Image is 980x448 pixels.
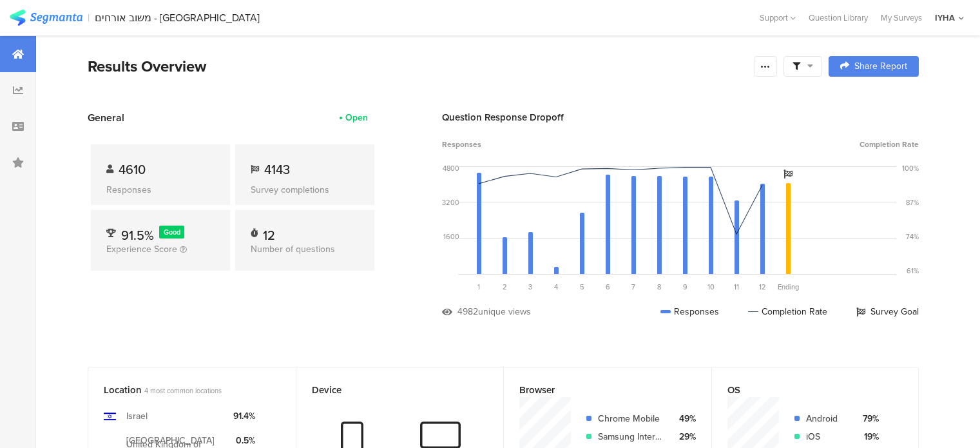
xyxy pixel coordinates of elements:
span: Responses [442,139,481,150]
div: Survey Goal [856,305,919,318]
div: Open [345,111,368,124]
span: 4610 [119,160,146,179]
span: 8 [657,282,661,292]
div: Israel [126,409,148,423]
div: Support [760,8,796,28]
div: Android [806,412,846,425]
div: iOS [806,430,846,443]
span: Good [164,227,180,237]
div: 4800 [443,163,459,173]
div: Completion Rate [748,305,827,318]
div: 0.5% [233,434,255,447]
div: Browser [519,383,675,397]
a: Question Library [802,12,874,24]
span: 10 [707,282,715,292]
div: 3200 [442,197,459,208]
span: 4143 [264,160,290,179]
span: 1 [477,282,480,292]
div: [GEOGRAPHIC_DATA] [126,434,215,447]
span: General [88,110,124,125]
div: 61% [907,266,919,276]
span: 9 [683,282,687,292]
div: Samsung Internet [598,430,663,443]
span: 6 [606,282,610,292]
div: Results Overview [88,55,747,78]
div: 29% [673,430,696,443]
span: Completion Rate [860,139,919,150]
div: משוב אורחים - [GEOGRAPHIC_DATA] [95,12,260,24]
div: unique views [478,305,531,318]
div: IYHA [935,12,955,24]
span: Number of questions [251,242,335,256]
div: Question Response Dropoff [442,110,919,124]
div: Location [104,383,259,397]
div: 49% [673,412,696,425]
div: 74% [906,231,919,242]
div: | [88,10,90,25]
div: 1600 [443,231,459,242]
div: 87% [906,197,919,208]
div: 19% [856,430,879,443]
span: 4 [554,282,558,292]
div: Responses [106,183,215,197]
span: Experience Score [106,242,177,256]
img: segmanta logo [10,10,82,26]
span: 11 [734,282,739,292]
div: Ending [775,282,801,292]
div: Device [312,383,467,397]
span: 2 [503,282,507,292]
span: 5 [580,282,584,292]
div: 4982 [457,305,478,318]
i: Survey Goal [783,170,793,179]
span: 91.5% [121,226,154,245]
div: 79% [856,412,879,425]
div: Responses [660,305,719,318]
div: 91.4% [233,409,255,423]
span: 12 [759,282,766,292]
a: My Surveys [874,12,928,24]
div: 100% [902,163,919,173]
div: Chrome Mobile [598,412,663,425]
div: 12 [263,226,275,239]
div: Survey completions [251,183,359,197]
span: Share Report [854,62,907,71]
span: 3 [528,282,532,292]
div: OS [727,383,882,397]
span: 7 [631,282,635,292]
span: 4 most common locations [144,385,222,396]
